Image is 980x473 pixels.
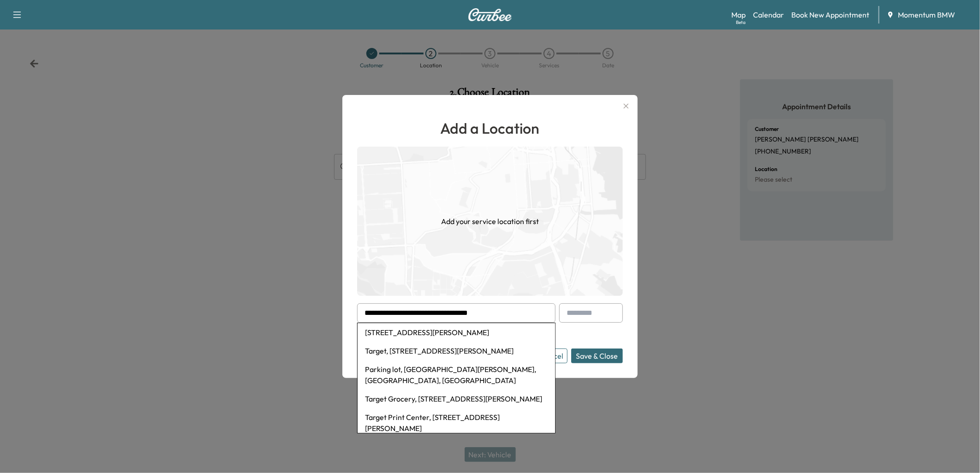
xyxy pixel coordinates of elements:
img: Curbee Logo [468,8,512,21]
li: [STREET_ADDRESS][PERSON_NAME] [358,323,555,342]
span: Momentum BMW [898,9,955,20]
a: Calendar [753,9,784,20]
h1: Add a Location [357,117,623,139]
li: Parking lot, [GEOGRAPHIC_DATA][PERSON_NAME], [GEOGRAPHIC_DATA], [GEOGRAPHIC_DATA] [358,360,555,390]
li: Target Grocery, [STREET_ADDRESS][PERSON_NAME] [358,390,555,408]
h1: Add your service location first [441,216,539,227]
li: Target Print Center, [STREET_ADDRESS][PERSON_NAME] [358,408,555,438]
a: Book New Appointment [791,9,869,20]
a: MapBeta [731,9,746,20]
li: Target, [STREET_ADDRESS][PERSON_NAME] [358,342,555,360]
button: Save & Close [571,349,623,363]
img: empty-map-CL6vilOE.png [357,147,623,296]
div: Beta [736,19,746,26]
